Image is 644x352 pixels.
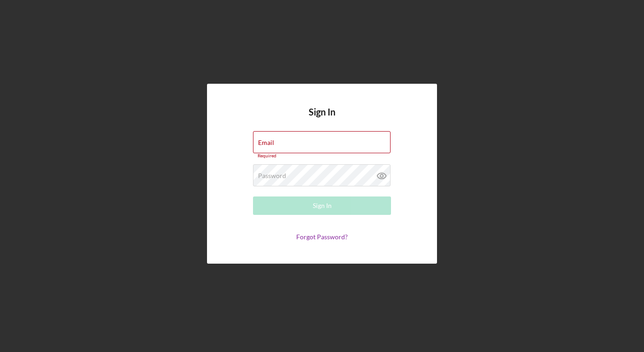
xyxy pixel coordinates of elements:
div: Required [253,153,391,159]
h4: Sign In [309,107,335,131]
button: Sign In [253,196,391,215]
a: Forgot Password? [296,233,348,241]
div: Sign In [313,196,332,215]
label: Email [258,139,274,146]
label: Password [258,172,286,179]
